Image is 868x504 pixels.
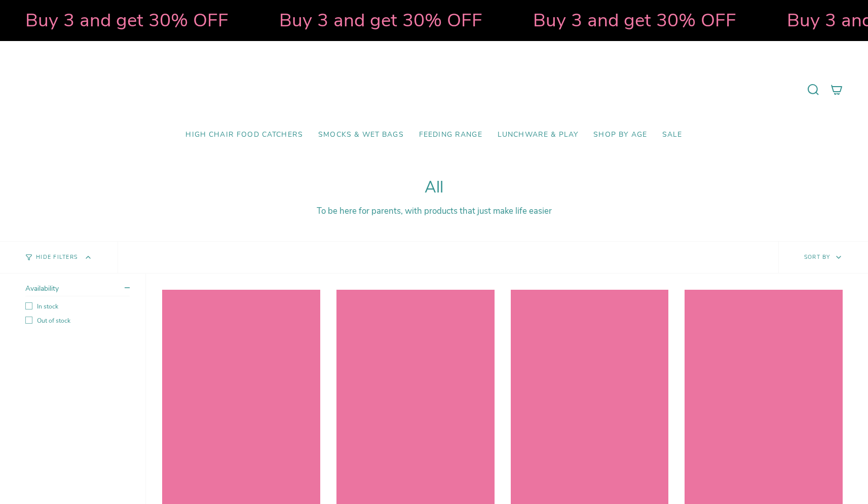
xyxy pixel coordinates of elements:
a: Lunchware & Play [490,123,586,147]
label: In stock [25,302,130,311]
strong: Buy 3 and get 30% OFF [531,8,734,33]
span: Hide Filters [36,255,78,260]
span: High Chair Food Catchers [185,131,303,139]
a: Smocks & Wet Bags [311,123,411,147]
a: SALE [655,123,690,147]
a: Shop by Age [586,123,655,147]
span: Availability [25,284,59,293]
span: Feeding Range [419,131,482,139]
span: Smocks & Wet Bags [318,131,404,139]
a: Feeding Range [411,123,490,147]
a: High Chair Food Catchers [178,123,311,147]
span: Sort by [804,253,831,261]
span: SALE [662,131,683,139]
strong: Buy 3 and get 30% OFF [23,8,226,33]
a: Mumma’s Little Helpers [347,56,521,123]
button: Sort by [778,242,868,273]
strong: Buy 3 and get 30% OFF [277,8,480,33]
h1: All [25,178,843,197]
span: Lunchware & Play [498,131,578,139]
span: Shop by Age [593,131,647,139]
label: Out of stock [25,317,130,325]
span: To be here for parents, with products that just make life easier [317,205,552,217]
summary: Availability [25,284,130,296]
